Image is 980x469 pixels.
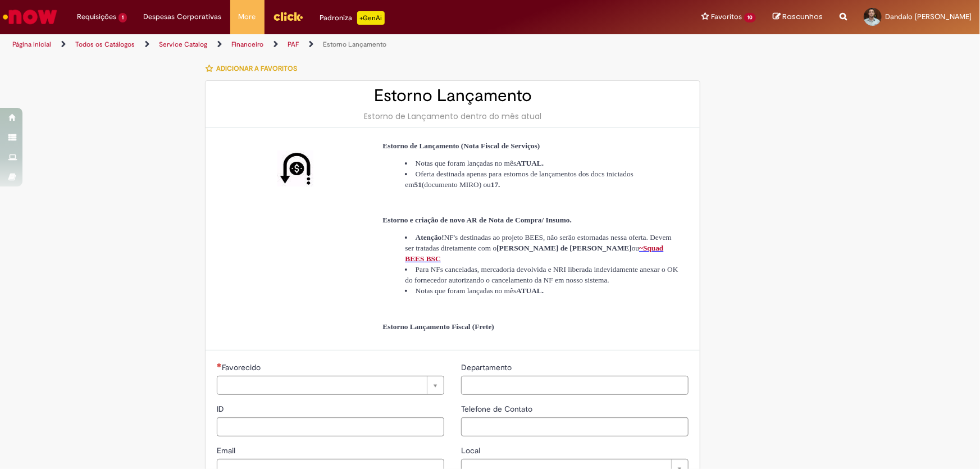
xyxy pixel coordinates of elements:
span: Estorno de Lançamento (Nota Fiscal de Serviços) [382,142,540,150]
button: Adicionar a Favoritos [205,57,303,80]
div: Estorno de Lançamento dentro do mês atual [217,111,689,122]
strong: ATUAL. [516,286,544,295]
span: Departamento [461,362,514,372]
img: Estorno Lançamento [277,151,313,186]
strong: 51 [414,180,422,189]
span: Email [217,445,238,456]
span: Estorno e criação de novo AR de Nota de Compra/ Insumo. [382,216,572,224]
span: ~Squad BEES [405,244,663,263]
li: Para NFs canceladas, mercadoria devolvida e NRI liberada indevidamente anexar o OK do fornecedor ... [405,264,680,285]
a: Limpar campo Favorecido [217,376,444,395]
a: Rascunhos [773,12,823,22]
a: PAF [288,40,299,49]
span: 10 [744,13,756,22]
input: Departamento [461,376,689,395]
img: click_logo_yellow_360x200.png [273,8,303,25]
ul: Trilhas de página [8,34,645,55]
span: 1 [118,13,127,22]
span: Adicionar a Favoritos [216,64,297,73]
input: ID [217,417,444,436]
span: Requisições [77,11,116,22]
li: Notas que foram lançadas no mês [405,158,680,169]
a: Todos os Catálogos [75,40,135,49]
span: Estorno Lançamento Fiscal (Frete) [382,322,494,331]
a: Service Catalog [159,40,207,49]
a: ~Squad BEESBSC [405,244,663,263]
span: Necessários [217,363,222,367]
li: Oferta destinada apenas para estornos de lançamentos dos docs iniciados em (documento MIRO) ou [405,169,680,190]
span: Local [461,445,482,456]
span: More [239,11,256,22]
strong: [PERSON_NAME] de [PERSON_NAME] [496,244,632,252]
span: NF's destinadas ao projeto BEES, não serão estornadas nessa oferta. Devem ser tratadas diretament... [405,233,672,252]
li: Notas que foram lançadas no mês [405,285,680,296]
span: Dandalo [PERSON_NAME] [885,12,972,21]
a: Financeiro [231,40,263,49]
p: +GenAi [357,11,385,25]
strong: ATUAL. [516,159,544,167]
span: Necessários - Favorecido [222,362,263,372]
input: Telefone de Contato [461,417,689,436]
h2: Estorno Lançamento [217,86,689,105]
span: Favoritos [711,11,742,22]
span: ID [217,404,226,414]
div: Padroniza [320,11,385,25]
span: BSC [426,254,441,263]
span: Rascunhos [782,11,823,22]
strong: 17. [491,180,500,189]
span: Telefone de Contato [461,404,535,414]
span: Despesas Corporativas [144,11,222,22]
strong: Atenção! [416,233,444,242]
a: Estorno Lançamento [323,40,386,49]
img: ServiceNow [1,6,59,28]
a: Página inicial [12,40,51,49]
